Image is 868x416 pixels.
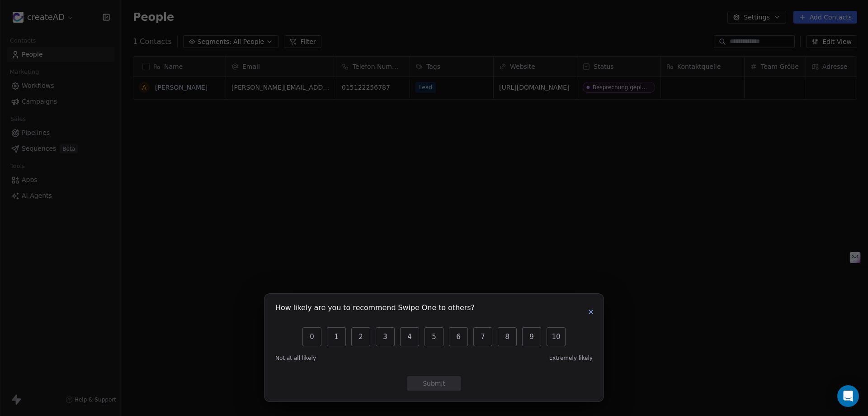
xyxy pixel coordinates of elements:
[407,376,461,391] button: Submit
[327,327,346,346] button: 1
[522,327,541,346] button: 9
[547,327,566,346] button: 10
[549,354,593,362] span: Extremely likely
[275,354,316,362] span: Not at all likely
[351,327,370,346] button: 2
[275,305,475,314] h1: How likely are you to recommend Swipe One to others?
[302,327,321,346] button: 0
[449,327,468,346] button: 6
[425,327,443,346] button: 5
[400,327,419,346] button: 4
[498,327,517,346] button: 8
[376,327,395,346] button: 3
[473,327,492,346] button: 7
